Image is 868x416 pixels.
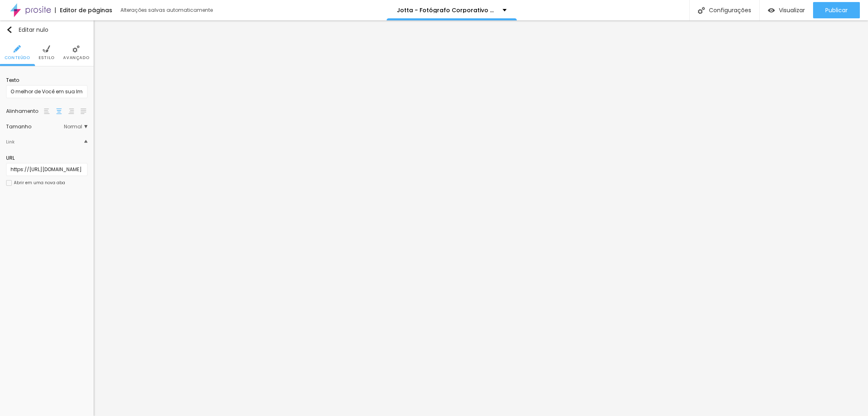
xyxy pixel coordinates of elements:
img: paragraph-center-align.svg [56,108,62,114]
font: Tamanho [6,123,31,130]
img: view-1.svg [768,7,775,14]
iframe: Editor [94,20,868,416]
font: Alterações salvas automaticamente [120,7,213,13]
div: ÍconeLink [6,133,87,150]
font: Visualizar [779,6,805,14]
img: paragraph-right-align.svg [68,108,74,114]
img: Ícone [72,45,80,53]
font: URL [6,154,15,161]
font: Avançado [63,55,89,61]
img: Ícone [13,45,21,53]
font: Publicar [825,6,848,14]
font: Texto [6,77,19,84]
font: Alinhamento [6,108,38,114]
img: paragraph-justified-align.svg [81,108,86,114]
font: Link [6,139,15,145]
font: Abrir em uma nova aba [14,180,65,186]
font: Jotta - Fotógrafo Corporativo em [GEOGRAPHIC_DATA] [397,6,566,14]
font: Editor de páginas [60,6,112,14]
img: Ícone [43,45,50,53]
font: Estilo [39,55,55,61]
font: Editar nulo [19,26,48,34]
font: Conteúdo [4,55,30,61]
img: Ícone [698,7,705,14]
button: Visualizar [760,2,813,18]
img: paragraph-left-align.svg [44,108,50,114]
button: Publicar [813,2,860,18]
font: Normal [64,123,82,130]
font: Configurações [709,6,751,14]
img: Ícone [84,140,87,143]
img: Ícone [6,26,13,33]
